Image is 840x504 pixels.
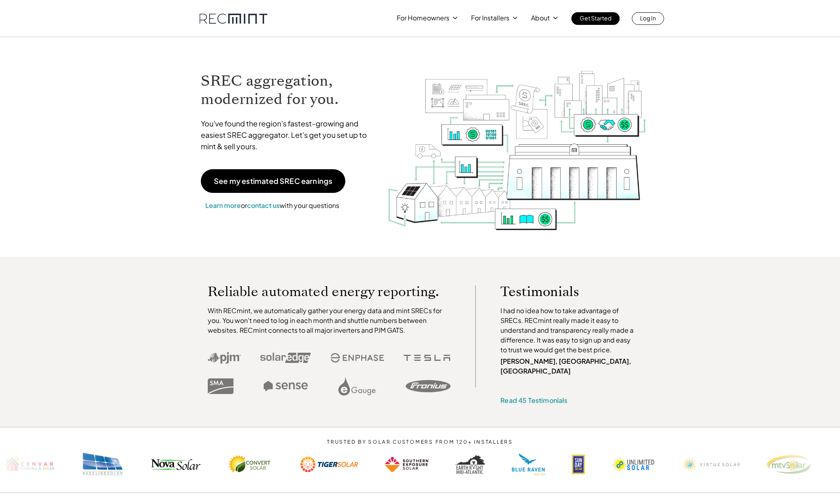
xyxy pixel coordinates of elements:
[571,12,620,25] a: Get Started
[201,72,375,108] h1: SREC aggregation, modernized for you.
[201,200,344,211] p: or with your questions
[500,285,622,298] p: Testimonials
[500,306,638,355] p: I had no idea how to take advantage of SRECs. RECmint really made it easy to understand and trans...
[632,12,664,25] a: Log In
[214,177,332,185] p: See my estimated SREC earnings
[397,12,449,24] p: For Homeowners
[208,306,451,335] p: With RECmint, we automatically gather your energy data and mint SRECs for you. You won't need to ...
[531,12,550,24] p: About
[387,49,647,232] img: RECmint value cycle
[205,201,241,210] a: Learn more
[208,285,451,298] p: Reliable automated energy reporting.
[500,356,638,376] p: [PERSON_NAME], [GEOGRAPHIC_DATA], [GEOGRAPHIC_DATA]
[302,439,538,445] p: TRUSTED BY SOLAR CUSTOMERS FROM 120+ INSTALLERS
[201,118,375,152] p: You've found the region's fastest-growing and easiest SREC aggregator. Let's get you set up to mi...
[247,201,280,210] a: contact us
[471,12,509,24] p: For Installers
[640,12,656,24] p: Log In
[580,12,611,24] p: Get Started
[500,396,567,405] a: Read 45 Testimonials
[201,169,345,193] a: See my estimated SREC earnings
